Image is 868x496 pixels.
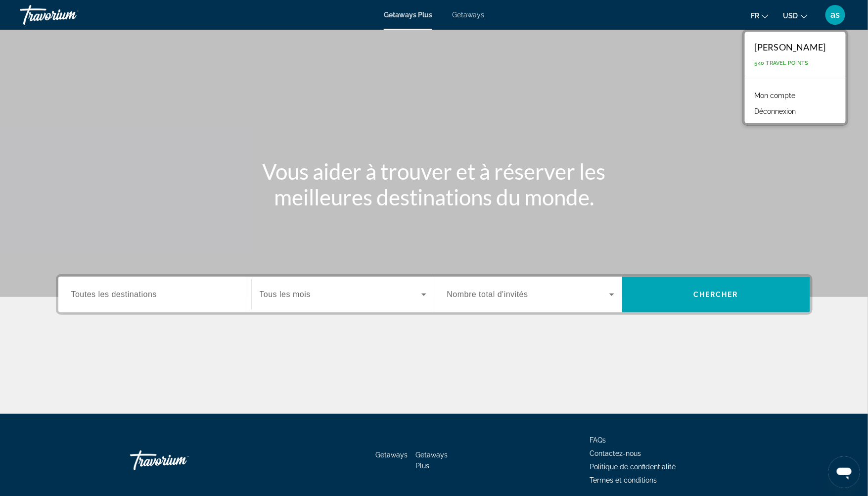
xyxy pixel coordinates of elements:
a: Politique de confidentialité [590,463,676,471]
button: Search [622,277,810,312]
span: Tous les mois [260,290,311,298]
button: User Menu [822,4,848,25]
a: Go Home [130,446,229,475]
a: Contactez-nous [590,449,641,457]
div: Search widget [58,277,810,312]
div: [PERSON_NAME] [755,42,826,52]
iframe: Button to launch messaging window [828,456,860,488]
button: Change language [751,8,769,23]
h1: Vous aider à trouver et à réserver les meilleures destinations du monde. [249,158,620,210]
span: USD [783,12,798,20]
span: 540 Travel Points [755,60,809,66]
a: Getaways Plus [384,11,432,19]
span: as [831,10,840,20]
button: Déconnexion [750,105,801,118]
a: Getaways [452,11,484,19]
a: Getaways Plus [415,451,448,470]
a: FAQs [590,436,606,444]
span: Nombre total d'invités [447,290,528,298]
a: Travorium [20,2,119,28]
a: Mon compte [750,89,801,102]
button: Change currency [783,8,808,23]
span: Chercher [693,291,738,298]
a: Termes et conditions [590,476,657,484]
span: fr [751,12,759,20]
a: Getaways [375,451,408,459]
input: Select destination [71,289,238,301]
span: Toutes les destinations [71,290,157,298]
